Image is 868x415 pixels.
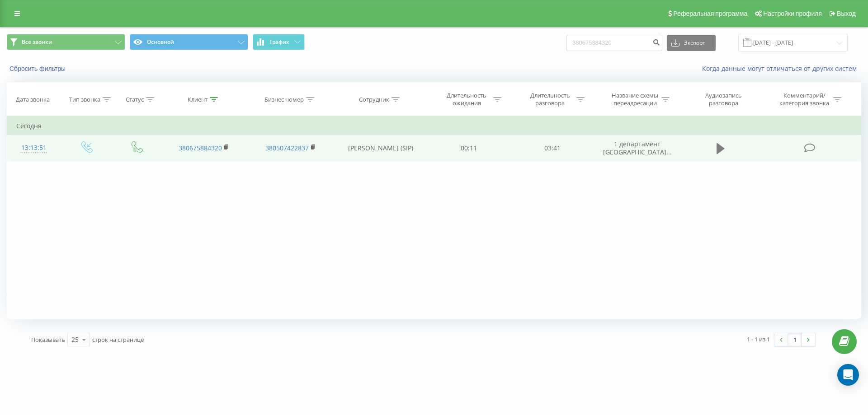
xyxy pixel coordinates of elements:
button: Сбросить фильтры [7,65,70,73]
div: Тип звонка [69,96,100,103]
td: Сегодня [7,117,861,135]
a: 1 [788,333,802,346]
button: График [253,34,305,50]
div: Сотрудник [359,96,389,103]
span: 1 департамент [GEOGRAPHIC_DATA]... [603,140,672,156]
div: 1 - 1 из 1 [747,335,770,344]
div: Дата звонка [16,96,50,103]
div: Длительность разговора [526,92,574,107]
div: Длительность ожидания [443,92,491,107]
td: 00:11 [427,135,510,161]
span: Настройки профиля [763,10,822,17]
a: 380675884320 [179,144,222,152]
div: Бизнес номер [264,96,304,103]
td: [PERSON_NAME] (SIP) [334,135,427,161]
button: Основной [130,34,248,50]
span: График [269,39,289,45]
div: Комментарий/категория звонка [778,92,831,107]
div: Open Intercom Messenger [837,364,859,386]
div: Клиент [188,96,208,103]
div: Аудиозапись разговора [694,92,753,107]
span: Реферальная программа [673,10,747,17]
button: Экспорт [667,35,716,51]
span: Все звонки [22,38,52,46]
a: 380507422837 [265,144,309,152]
a: Когда данные могут отличаться от других систем [702,64,861,73]
button: Все звонки [7,34,125,50]
div: Название схемы переадресации [611,92,659,107]
span: Показывать [31,336,65,344]
div: 13:13:51 [16,139,52,157]
div: Статус [126,96,144,103]
span: Выход [837,10,856,17]
div: 25 [71,335,79,344]
input: Поиск по номеру [566,35,662,51]
span: строк на странице [92,336,144,344]
td: 03:41 [510,135,594,161]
